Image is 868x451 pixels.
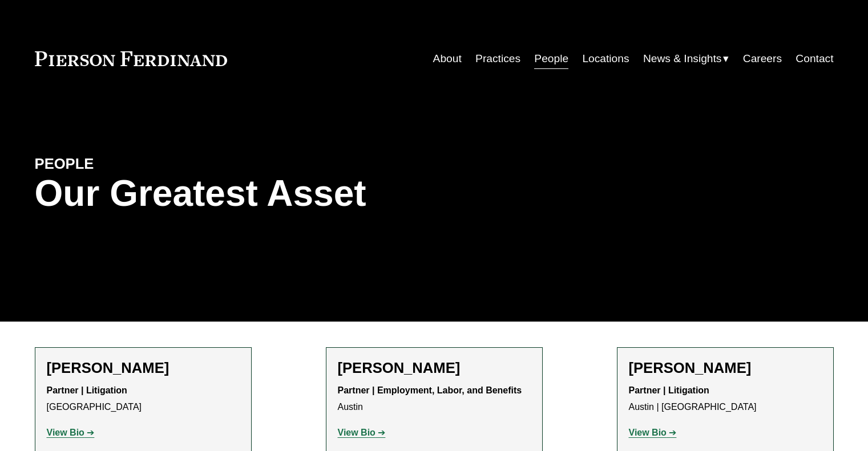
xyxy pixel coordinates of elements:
[47,428,84,437] strong: View Bio
[643,48,729,70] a: folder dropdown
[338,385,522,395] strong: Partner | Employment, Labor, and Benefits
[35,155,235,173] h4: PEOPLE
[47,385,127,395] strong: Partner | Litigation
[47,428,95,437] a: View Bio
[796,48,833,70] a: Contact
[629,428,677,437] a: View Bio
[35,173,567,214] h1: Our Greatest Asset
[47,359,240,377] h2: [PERSON_NAME]
[47,383,240,416] p: [GEOGRAPHIC_DATA]
[743,48,782,70] a: Careers
[534,48,568,70] a: People
[629,385,709,395] strong: Partner | Litigation
[582,48,629,70] a: Locations
[629,428,667,437] strong: View Bio
[338,383,531,416] p: Austin
[643,49,722,69] span: News & Insights
[338,428,376,437] strong: View Bio
[475,48,520,70] a: Practices
[629,383,822,416] p: Austin | [GEOGRAPHIC_DATA]
[433,48,462,70] a: About
[338,428,386,437] a: View Bio
[629,359,822,377] h2: [PERSON_NAME]
[338,359,531,377] h2: [PERSON_NAME]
